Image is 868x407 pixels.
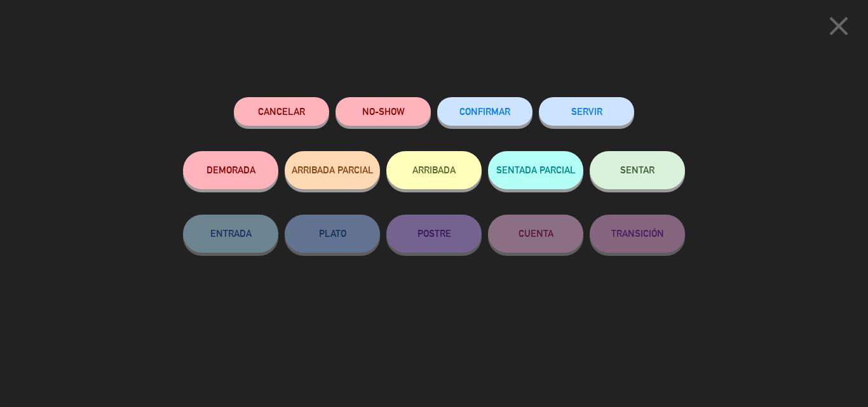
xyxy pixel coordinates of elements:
[183,151,278,189] button: DEMORADA
[285,215,380,253] button: PLATO
[539,97,634,126] button: SERVIR
[386,151,482,189] button: ARRIBADA
[285,151,380,189] button: ARRIBADA PARCIAL
[234,97,329,126] button: Cancelar
[488,151,583,189] button: SENTADA PARCIAL
[386,215,482,253] button: POSTRE
[488,215,583,253] button: CUENTA
[620,164,654,175] span: SENTAR
[336,97,431,126] button: NO-SHOW
[819,10,858,47] button: close
[590,151,685,189] button: SENTAR
[437,97,532,126] button: CONFIRMAR
[183,215,278,253] button: ENTRADA
[823,10,855,42] i: close
[590,215,685,253] button: TRANSICIÓN
[292,164,374,175] span: ARRIBADA PARCIAL
[459,106,510,117] span: CONFIRMAR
